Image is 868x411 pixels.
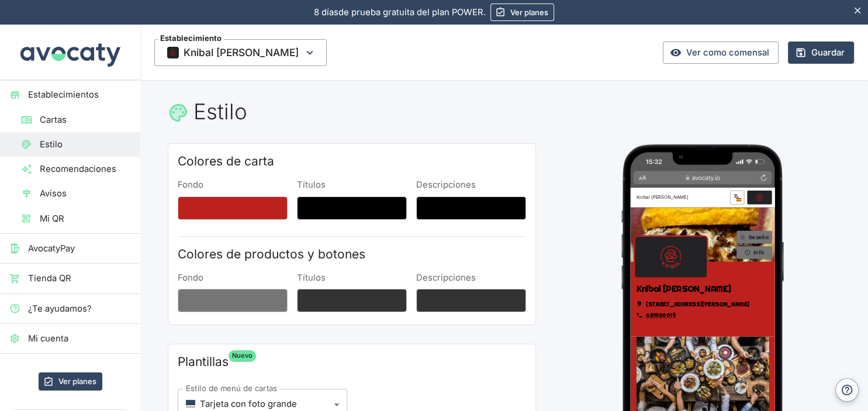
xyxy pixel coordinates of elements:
span: AvocatyPay [28,242,131,255]
label: Fondo [178,272,288,284]
span: Knibal [PERSON_NAME] [184,44,299,61]
button: Info [177,98,236,119]
span: Knibal [PERSON_NAME] [154,39,327,66]
button: EstablecimientoThumbnailKnibal [PERSON_NAME] [154,39,327,66]
span: Avisos [40,187,131,200]
img: Imagen de restaurante [5,80,129,151]
img: Avocaty logo [67,399,75,407]
img: Avocaty [18,25,123,80]
button: Guardar [788,42,854,64]
a: Llamar al restaurante: 624106019 [26,206,75,219]
img: Logo Knibal Burger [194,5,236,28]
label: Fondo [178,179,288,191]
span: Estilo [40,138,131,151]
a: Ver como comensal [663,42,779,64]
span: Establecimientos [28,88,131,101]
span: Mi cuenta [28,332,131,345]
span: Establecimiento [158,34,224,42]
p: de prueba gratuita del plan POWER. [314,6,486,19]
a: Ver planes [490,4,554,21]
span: Tienda QR [28,272,131,285]
div: Tarjeta con foto grande [186,398,328,410]
h2: Colores de productos y botones [178,246,527,263]
span: 8 días [314,7,338,18]
span: Mi QR [40,212,131,225]
h2: Colores de carta [178,153,527,170]
label: Títulos [297,272,407,284]
h2: Plantillas [178,354,229,370]
a: Abrir en Google Maps: Calle Garci-Fernández, 5, Huelva, España [26,187,198,199]
label: Estilo de menú de cartas [186,383,278,394]
label: Descripciones [416,179,526,191]
button: Esconder aviso [848,1,868,21]
h1: Estilo [168,99,841,125]
label: Títulos [297,179,407,191]
button: Idioma [166,5,189,28]
div: Icono de tarjeta [186,399,195,409]
h1: Knibal [PERSON_NAME] [9,160,231,177]
a: Reseña [177,72,236,93]
span: Cartas [40,113,131,126]
span: Recomendaciones [40,163,131,175]
label: Descripciones [416,272,526,284]
button: Info del restaurante [194,5,236,28]
span: Nuevo [229,350,256,362]
span: Beta [178,354,229,379]
button: Ayuda y contacto [835,378,859,402]
a: Ver planes [39,372,102,391]
div: Entrantes [30,384,210,399]
img: Thumbnail [167,47,179,58]
a: Entrantes [9,248,231,410]
svg: Spain [176,18,184,23]
span: ¿Te ayudamos? [28,302,131,315]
